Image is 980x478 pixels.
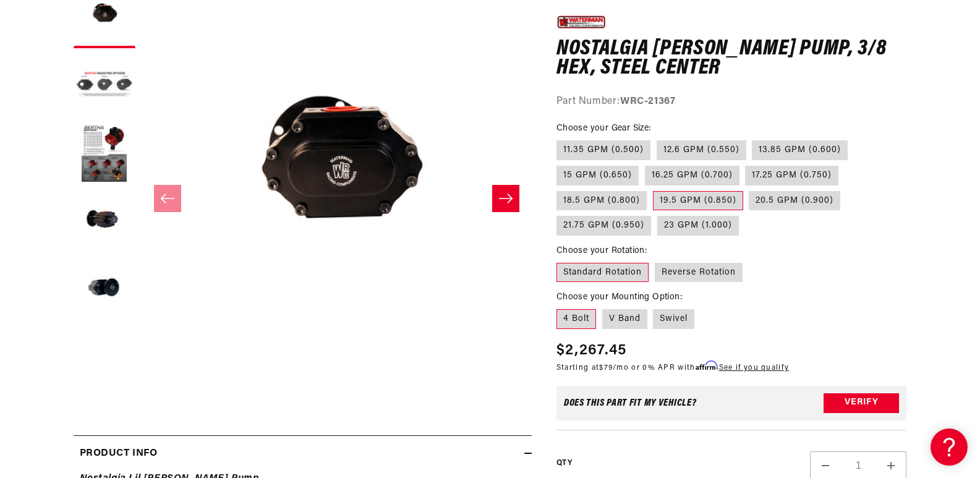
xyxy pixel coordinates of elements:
a: See if you qualify - Learn more about Affirm Financing (opens in modal) [719,364,789,372]
label: Swivel [653,309,694,329]
label: 16.25 GPM (0.700) [645,166,739,186]
label: V Band [602,309,647,329]
span: Affirm [696,361,717,370]
label: 18.5 GPM (0.800) [556,190,647,210]
span: $79 [599,364,613,372]
summary: Product Info [74,436,532,472]
label: 19.5 GPM (0.850) [653,190,743,210]
legend: Choose your Mounting Option: [556,291,683,304]
div: Part Number: [556,94,907,110]
label: QTY [556,458,572,469]
label: Reverse Rotation [655,263,743,283]
label: 11.35 GPM (0.500) [556,140,650,160]
label: 20.5 GPM (0.900) [749,190,840,210]
label: 15 GPM (0.650) [556,166,639,186]
span: $2,267.45 [556,339,627,362]
legend: Choose your Gear Size: [556,122,652,135]
label: 17.25 GPM (0.750) [745,166,838,186]
strong: WRC-21367 [620,96,675,106]
legend: Choose your Rotation: [556,244,648,257]
label: 13.85 GPM (0.600) [752,140,848,160]
button: Load image 3 in gallery view [74,122,135,184]
label: 12.6 GPM (0.550) [657,140,746,160]
h1: Nostalgia [PERSON_NAME] Pump, 3/8 Hex, Steel Center [556,40,907,79]
button: Slide left [154,185,181,212]
button: Load image 2 in gallery view [74,54,135,116]
label: 21.75 GPM (0.950) [556,216,651,236]
label: Standard Rotation [556,263,649,283]
button: Slide right [492,185,519,212]
button: Load image 4 in gallery view [74,190,135,252]
h2: Product Info [80,446,158,462]
label: 23 GPM (1.000) [657,216,739,236]
button: Verify [824,393,899,413]
div: Does This part fit My vehicle? [564,398,697,408]
p: Starting at /mo or 0% APR with . [556,362,789,373]
button: Load image 5 in gallery view [74,258,135,320]
label: 4 Bolt [556,309,596,329]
